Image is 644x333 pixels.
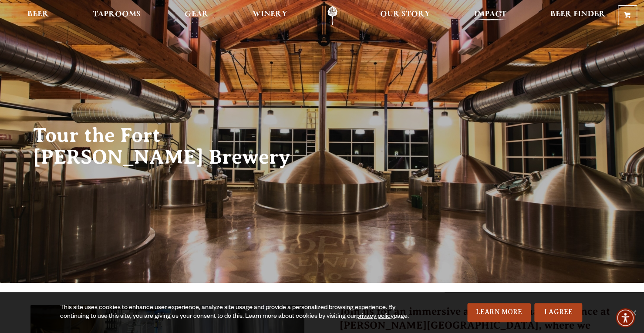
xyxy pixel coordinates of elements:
a: Our Story [374,6,436,25]
div: Accessibility Menu [616,308,635,327]
a: Gear [179,6,214,25]
span: Taprooms [93,11,141,18]
a: I Agree [534,303,582,322]
h2: Tour the Fort [PERSON_NAME] Brewery [33,124,305,168]
div: This site uses cookies to enhance user experience, analyze site usage and provide a personalized ... [60,304,420,321]
span: Winery [253,11,287,18]
a: privacy policy [356,313,394,320]
a: Odell Home [316,6,349,25]
a: Winery [247,6,293,25]
span: Our Story [380,11,430,18]
span: Gear [185,11,209,18]
span: Impact [474,11,506,18]
a: Beer [22,6,54,25]
a: Impact [469,6,512,25]
span: Beer [27,11,49,18]
a: Beer Finder [545,6,611,25]
a: Taprooms [87,6,146,25]
span: Beer Finder [550,11,605,18]
a: Learn More [467,303,531,322]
